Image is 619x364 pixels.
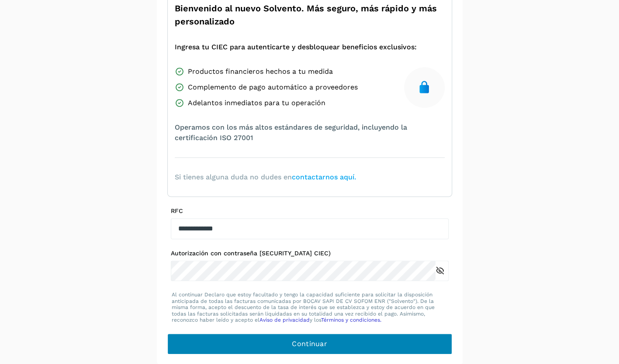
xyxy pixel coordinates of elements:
a: Aviso de privacidad [259,317,310,323]
p: Al continuar Declaro que estoy facultado y tengo la capacidad suficiente para solicitar la dispos... [172,292,448,323]
span: Continuar [292,339,327,349]
label: RFC [171,207,449,215]
span: Ingresa tu CIEC para autenticarte y desbloquear beneficios exclusivos: [175,42,417,52]
label: Autorización con contraseña [SECURITY_DATA] CIEC) [171,250,449,257]
button: Continuar [167,333,452,354]
span: Bienvenido al nuevo Solvento. Más seguro, más rápido y más personalizado [175,2,445,28]
a: Términos y condiciones. [321,317,381,323]
span: Operamos con los más altos estándares de seguridad, incluyendo la certificación ISO 27001 [175,122,445,143]
a: contactarnos aquí. [292,173,356,181]
span: Productos financieros hechos a tu medida [188,66,333,77]
span: Complemento de pago automático a proveedores [188,82,358,93]
img: secure [417,80,431,94]
span: Si tienes alguna duda no dudes en [175,172,356,182]
span: Adelantos inmediatos para tu operación [188,98,325,108]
